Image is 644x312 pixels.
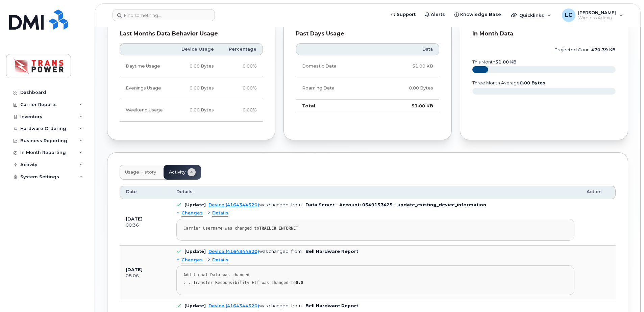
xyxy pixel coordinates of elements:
b: [DATE] [126,267,143,272]
a: Device (4164344520) [208,202,259,207]
span: Changes [181,210,203,216]
div: Last Months Data Behavior Usage [120,30,263,37]
th: Device Usage [172,43,220,55]
a: Device (4164344520) [208,303,259,308]
span: from: [291,202,303,207]
td: 0.00% [220,77,263,99]
span: from: [291,249,303,254]
input: Find something... [113,9,215,21]
a: Alerts [420,8,450,21]
td: 51.00 KB [376,55,439,77]
span: LC [565,11,572,19]
td: 0.00 Bytes [172,77,220,99]
div: was changed [208,303,289,308]
span: Changes [181,257,203,263]
div: Past Days Usage [296,30,439,37]
th: Data [376,43,439,55]
a: Support [386,8,420,21]
tspan: 470.39 KB [591,47,616,52]
span: Knowledge Base [460,11,501,18]
td: Roaming Data [296,77,376,99]
span: Usage History [125,170,156,175]
span: Support [397,11,416,18]
b: [Update] [184,202,206,207]
text: projected count [554,47,616,52]
div: was changed [208,202,289,207]
span: from: [291,303,303,308]
span: Quicklinks [519,12,544,18]
span: Details [212,210,228,216]
b: Data Server - Account: 0549157425 - update_existing_device_information [305,202,486,207]
tspan: 0.00 Bytes [520,80,545,85]
td: Evenings Usage [120,77,172,99]
span: Alerts [431,11,445,18]
td: Daytime Usage [120,55,172,77]
span: Date [126,189,137,195]
a: Device (4164344520) [208,249,259,254]
th: Percentage [220,43,263,55]
div: Liam Crichton [557,8,628,22]
td: 0.00 Bytes [172,55,220,77]
tr: Friday from 6:00pm to Monday 8:00am [120,99,263,121]
td: 0.00% [220,99,263,121]
td: Domestic Data [296,55,376,77]
span: Details [176,189,193,195]
span: [PERSON_NAME] [578,10,616,15]
text: this month [472,59,517,64]
strong: 0.0 [296,280,303,285]
div: Carrier Username was changed to [183,226,567,231]
b: Bell Hardware Report [305,249,358,254]
td: Total [296,99,376,112]
td: Weekend Usage [120,99,172,121]
tspan: 51.00 KB [495,59,517,64]
span: Wireless Admin [578,15,616,21]
div: was changed [208,249,289,254]
div: Additional Data was changed [183,272,567,278]
div: Quicklinks [506,8,556,22]
text: three month average [472,80,545,85]
b: Bell Hardware Report [305,303,358,308]
b: [DATE] [126,216,143,222]
td: 0.00 Bytes [172,99,220,121]
div: 00:36 [126,222,164,228]
tr: Weekdays from 6:00pm to 8:00am [120,77,263,99]
div: : . Transfer Responsibility Etf was changed to [183,280,567,285]
strong: TRAILER INTERNET [259,226,298,231]
b: [Update] [184,249,206,254]
b: [Update] [184,303,206,308]
td: 0.00% [220,55,263,77]
span: Details [212,257,228,263]
a: Knowledge Base [450,8,506,21]
th: Action [580,186,616,199]
div: 08:06 [126,273,164,279]
td: 51.00 KB [376,99,439,112]
div: In Month Data [472,30,616,37]
td: 0.00 Bytes [376,77,439,99]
